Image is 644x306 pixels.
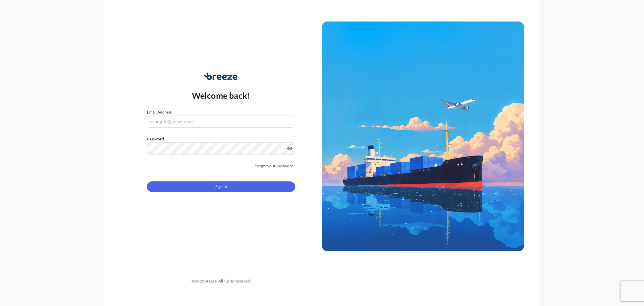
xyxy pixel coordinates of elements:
label: Password [147,136,295,142]
span: Sign In [215,183,227,190]
input: example@gmail.com [147,116,295,128]
div: © 2025 Breeze. All rights reserved. [120,278,322,285]
label: Email Address [147,109,172,116]
button: Show password [287,146,292,151]
a: Forgot your password? [255,163,295,169]
img: Ship illustration [322,21,524,251]
button: Sign In [147,181,295,192]
p: Welcome back! [192,90,251,101]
